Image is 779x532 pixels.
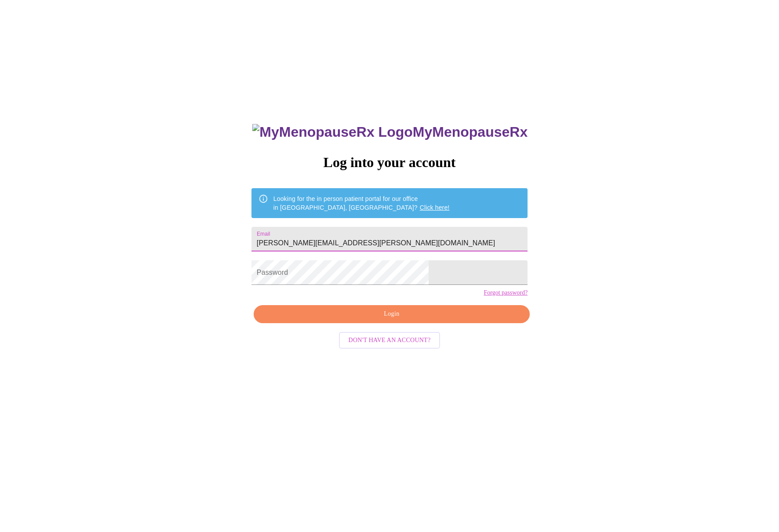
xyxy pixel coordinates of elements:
[264,309,520,320] span: Login
[251,154,528,171] h3: Log into your account
[349,335,431,346] span: Don't have an account?
[273,191,450,215] div: Looking for the in person patient portal for our office in [GEOGRAPHIC_DATA], [GEOGRAPHIC_DATA]?
[252,124,412,140] img: MyMenopauseRx Logo
[420,204,450,211] a: Click here!
[339,332,440,349] button: Don't have an account?
[337,335,443,343] a: Don't have an account?
[254,305,530,323] button: Login
[252,124,528,140] h3: MyMenopauseRx
[484,289,528,296] a: Forgot password?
